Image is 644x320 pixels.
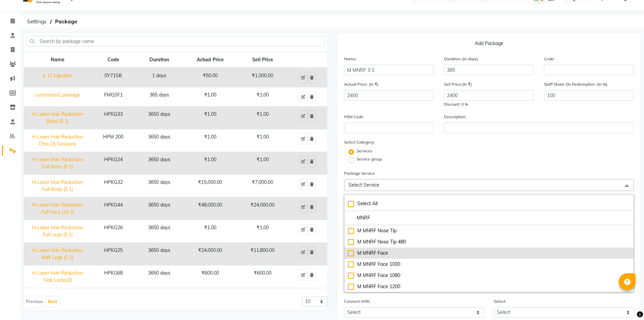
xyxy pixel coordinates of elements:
span: Settings [24,16,50,28]
td: 3650 days [136,129,183,152]
td: HPKG24 [91,152,136,175]
td: 3650 days [136,175,183,197]
span: Package [52,16,80,28]
td: H Laser Hair Reduction Full Body (5 1) [24,175,91,197]
td: HPKG32 [91,175,136,197]
td: ₹1.00 [238,107,288,129]
td: 3650 days [136,152,183,175]
td: 3650 days [136,107,183,129]
label: Code: [544,56,555,62]
td: ₹24,000.00 [183,243,238,265]
label: Package Service [344,170,375,176]
td: customized_package [24,87,91,107]
label: Services [357,148,372,154]
label: Select Category: [344,139,375,145]
td: ₹600.00 [183,265,238,288]
td: ₹1.00 [238,220,288,243]
div: M MNRF Face [348,250,630,257]
label: Sell Price:(In ₹) [444,81,472,87]
label: Duration: (in days) [444,56,478,62]
label: Connect With [344,298,370,304]
label: Description: [444,114,466,120]
td: ₹11,800.00 [238,243,288,265]
span: Discount: 0 % [444,102,468,107]
td: ₹24,000.00 [238,197,288,220]
td: ₹1.00 [183,220,238,243]
td: H Laser Hair Reduction Half Legs (5 1) [24,243,91,265]
td: H Laser Hair Reduction Full Legs (5 1) [24,220,91,243]
td: H Laser Hair Reduction Full Face (10 2) [24,197,91,220]
td: H Laser Hair Reduction Bikini (5 1) [24,107,91,129]
td: ₹1.00 [238,129,288,152]
label: Service group [357,156,382,162]
td: 3650 days [136,265,183,288]
td: H Laser Hair Reduction Side Locks(3) [24,265,91,288]
input: multiselect-search [348,214,630,221]
label: Actual Price: (In ₹) [344,81,379,87]
td: HPKG33 [91,107,136,129]
td: HPKG25 [91,243,136,265]
td: b 12 Injection [24,68,91,87]
td: ₹50.00 [183,68,238,87]
div: M MNRF Nose Tip [348,227,630,234]
td: 3650 days [136,243,183,265]
div: M MNRF Nose Tip 480 [348,238,630,246]
th: Code [91,52,136,68]
td: ₹1.00 [238,152,288,175]
label: Select [494,298,505,304]
td: ₹1.00 [183,107,238,129]
td: HPKG26 [91,220,136,243]
td: H Laser Hair Reduction Full Arms (5 1) [24,152,91,175]
th: Sell Price [238,52,288,68]
input: Search by package name [26,36,325,46]
td: 365 days [136,87,183,107]
td: ₹1.00 [183,152,238,175]
label: Name: [344,56,357,62]
td: ₹1.00 [183,129,238,152]
td: ₹7,000.00 [238,175,288,197]
td: ₹1.00 [183,87,238,107]
td: HPKG68 [91,265,136,288]
td: H Laser Hair Reduction Chin-(3) Sessions [24,129,91,152]
p: Add Package [344,40,634,50]
td: ₹1.00 [238,87,288,107]
div: M MNRF Face 1000 [348,261,630,268]
td: ₹48,000.00 [183,197,238,220]
td: ₹1,000.00 [238,68,288,87]
label: Staff Share On Redemption :(In %) [544,81,607,87]
button: Next [46,297,59,306]
td: 3650 days [136,197,183,220]
td: 3650 days [136,220,183,243]
th: Name [24,52,91,68]
td: HPM 200 [91,129,136,152]
td: ₹15,000.00 [183,175,238,197]
td: ₹600.00 [238,265,288,288]
td: 1 days [136,68,183,87]
label: HSN Code [344,114,363,120]
td: FMGSF1 [91,87,136,107]
div: M MNRF Face 1080 [348,272,630,279]
div: M MNRF Face 1200 [348,283,630,290]
td: 0Y71SB [91,68,136,87]
div: Select All [348,200,630,207]
td: HPKG44 [91,197,136,220]
th: Duration [136,52,183,68]
span: Select Service [349,182,379,188]
th: Actual Price [183,52,238,68]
